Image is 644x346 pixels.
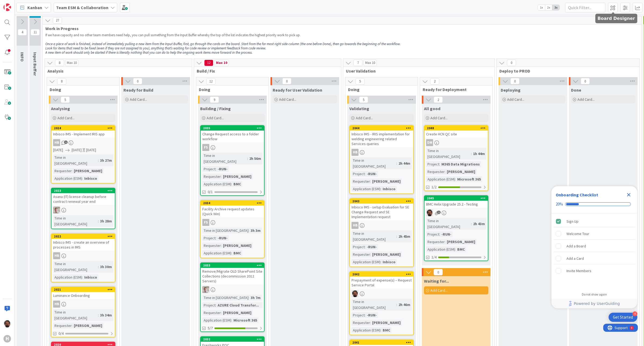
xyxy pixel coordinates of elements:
[201,126,264,142] div: 2035Change Request access to a folder workflow
[3,3,11,11] img: Visit kanbanzone.com
[352,149,358,156] div: HB
[202,174,221,179] div: Requester
[431,254,437,260] span: 1/4
[431,184,437,190] span: 1/2
[352,186,380,192] div: Application (ESM)
[53,207,60,214] img: Rd
[52,131,115,138] div: Inbisco IMS - Implement IRIS app
[53,261,98,273] div: Time in [GEOGRAPHIC_DATA]
[582,292,607,297] div: Do not show again
[352,126,413,130] div: 2044
[352,199,413,203] div: 2043
[215,235,216,241] span: :
[370,320,371,326] span: :
[52,207,115,214] div: Rd
[203,264,264,267] div: 2033
[571,87,581,93] span: Done
[554,228,635,240] div: Welcome Tour is incomplete.
[566,218,579,225] div: Sign Up
[350,126,413,147] div: 2044Inbisco IMS - IRIS implementation for welding engineering related Services queries
[55,60,64,66] span: 8
[365,62,375,64] div: Max 10
[365,312,365,318] span: :
[248,295,249,301] span: :
[201,286,264,293] div: Rd
[352,312,365,318] div: Project
[352,157,396,169] div: Time in [GEOGRAPHIC_DATA]
[425,196,488,201] div: 2045
[371,320,402,326] div: [PERSON_NAME]
[99,157,113,163] div: 3h 27m
[215,166,216,172] span: :
[45,26,635,31] span: Work in Progress
[380,327,381,333] span: :
[424,195,488,261] a: 2045BMC Helix Upgrade 25.2 - TestingACTime in [GEOGRAPHIC_DATA]:2h 43mProject:-RUN-Requester:[PER...
[365,244,378,250] div: -RUN-
[551,186,637,308] div: Checklist Container
[346,68,488,74] span: User Validation
[356,116,373,120] span: Add Card...
[232,181,242,187] div: BMC
[232,250,242,256] div: BMC
[83,175,98,181] div: Inbisco
[123,87,153,93] span: Ready for Build
[52,188,115,193] div: 2023
[203,337,264,341] div: 2032
[202,228,248,233] div: Time in [GEOGRAPHIC_DATA]
[365,244,365,250] span: :
[507,60,516,66] span: 0
[204,60,213,66] span: 12
[566,255,584,262] div: Add a Card
[201,268,264,284] div: Remove/Migrate OLD SharePoint Site Collections (decommission 2012 Servers)
[221,243,222,248] span: :
[202,153,247,164] div: Time in [GEOGRAPHIC_DATA]
[199,87,262,92] span: Doing
[554,215,635,227] div: Sign Up is complete.
[350,204,413,220] div: Inbisco IMS - setup Evaluation for SE Change Request and SE Implementation request
[32,52,38,76] span: Input Buffer
[551,299,637,308] div: Footer
[425,126,488,131] div: 2048
[352,290,358,297] img: AC
[445,169,445,175] span: :
[370,178,371,184] span: :
[350,290,413,297] div: AC
[72,168,72,174] span: :
[352,251,370,257] div: Requester
[53,309,98,321] div: Time in [GEOGRAPHIC_DATA]
[350,272,413,277] div: 2042
[203,126,264,130] div: 2035
[349,198,414,267] a: 2043Inbisco IMS - setup Evaluation for SE Change Request and SE Implementation requestHBTime in [...
[249,295,262,301] div: 3h 7m
[556,202,563,207] div: 20%
[54,189,115,193] div: 2023
[53,323,72,329] div: Requester
[554,299,635,308] a: Powered by UserGuiding
[51,125,115,183] a: 2024Inbisco IMS - Implement IRIS appHB[DATE][DATE][DATE]Time in [GEOGRAPHIC_DATA]:3h 27mRequester...
[397,160,412,166] div: 2h 44m
[423,87,486,92] span: Ready for Deployment
[202,250,231,256] div: Application (ESM)
[83,274,98,280] div: Inbisco
[455,246,456,252] span: :
[471,151,472,157] span: :
[54,235,115,238] div: 2022
[53,301,60,308] div: HB
[52,292,115,299] div: Luminance Onboarding
[216,235,229,241] div: -RUN-
[20,52,25,62] span: INFO
[202,181,231,187] div: Application (ESM)
[624,190,633,199] div: Close Checklist
[201,206,264,217] div: Facility Archive request updates (Quick Win)
[510,78,519,84] span: 0
[472,151,486,157] div: 1h 44m
[554,240,635,252] div: Add a Board is incomplete.
[501,87,521,93] span: Deploying
[99,264,113,270] div: 3h 30m
[47,68,185,74] span: Analysis
[471,221,472,227] span: :
[247,156,248,161] span: :
[72,147,82,153] span: [DATE]
[99,312,113,318] div: 3h 34m
[53,252,60,259] div: HB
